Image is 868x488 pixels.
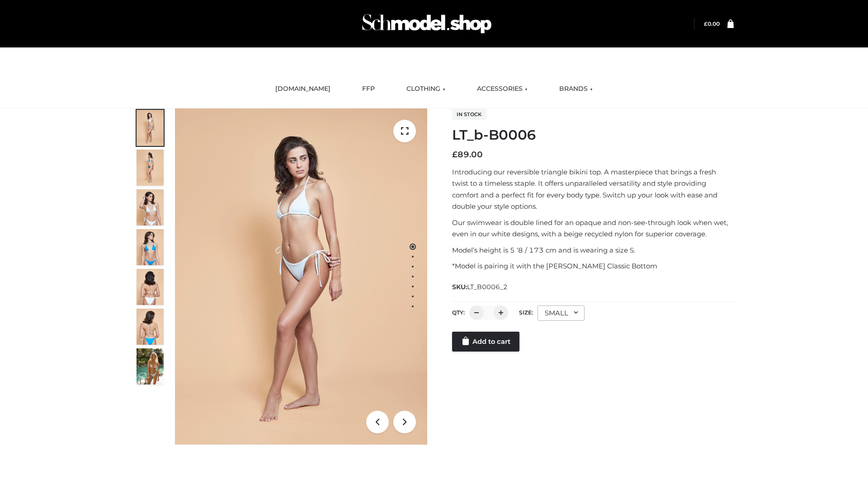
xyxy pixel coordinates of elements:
[137,189,164,225] img: ArielClassicBikiniTop_CloudNine_AzureSky_OW114ECO_3-scaled.jpg
[452,127,734,143] h1: LT_b-B0006
[452,166,734,212] p: Introducing our reversible triangle bikini top. A masterpiece that brings a fresh twist to a time...
[137,110,164,146] img: ArielClassicBikiniTop_CloudNine_AzureSky_OW114ECO_1-scaled.jpg
[175,108,427,445] img: LT_b-B0006
[452,282,509,292] span: SKU:
[704,20,720,27] bdi: 0.00
[704,20,720,27] a: £0.00
[538,305,585,321] div: SMALL
[704,20,708,27] span: £
[452,309,465,316] label: QTY:
[452,217,734,240] p: Our swimwear is double lined for an opaque and non-see-through look when wet, even in our white d...
[452,109,486,120] span: In stock
[552,79,599,99] a: BRANDS
[519,309,533,316] label: Size:
[470,79,534,99] a: ACCESSORIES
[269,79,337,99] a: [DOMAIN_NAME]
[467,283,508,291] span: LT_B0006_2
[400,79,452,99] a: CLOTHING
[355,79,382,99] a: FFP
[137,229,164,265] img: ArielClassicBikiniTop_CloudNine_AzureSky_OW114ECO_4-scaled.jpg
[452,244,734,256] p: Model’s height is 5 ‘8 / 173 cm and is wearing a size S.
[452,332,519,352] a: Add to cart
[452,260,734,272] p: *Model is pairing it with the [PERSON_NAME] Classic Bottom
[452,150,458,160] span: £
[137,269,164,305] img: ArielClassicBikiniTop_CloudNine_AzureSky_OW114ECO_7-scaled.jpg
[137,309,164,345] img: ArielClassicBikiniTop_CloudNine_AzureSky_OW114ECO_8-scaled.jpg
[452,150,483,160] bdi: 89.00
[359,6,495,42] img: Schmodel Admin 964
[137,150,164,186] img: ArielClassicBikiniTop_CloudNine_AzureSky_OW114ECO_2-scaled.jpg
[137,348,164,385] img: Arieltop_CloudNine_AzureSky2.jpg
